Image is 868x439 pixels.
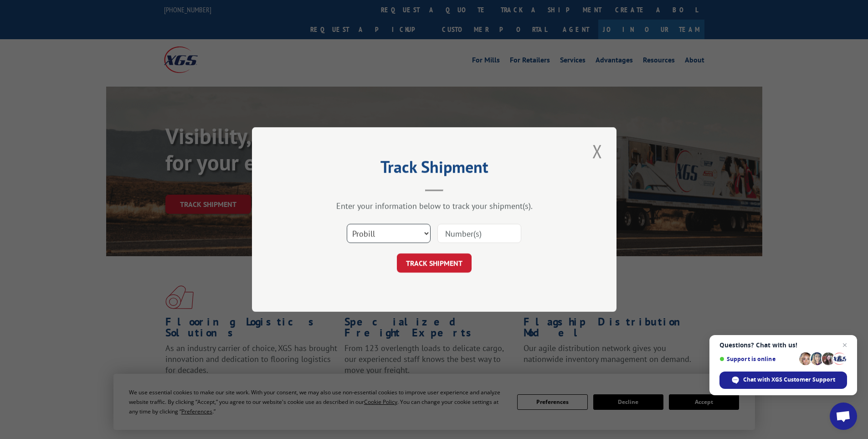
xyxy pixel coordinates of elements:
[590,139,605,164] button: Close modal
[743,376,835,384] span: Chat with XGS Customer Support
[719,341,847,349] span: Questions? Chat with us!
[397,253,472,273] button: TRACK SHIPMENT
[298,201,571,211] div: Enter your information below to track your shipment(s).
[437,224,521,243] input: Number(s)
[298,160,571,178] h2: Track Shipment
[719,356,796,362] span: Support is online
[830,403,857,430] a: Open chat
[719,372,847,389] span: Chat with XGS Customer Support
